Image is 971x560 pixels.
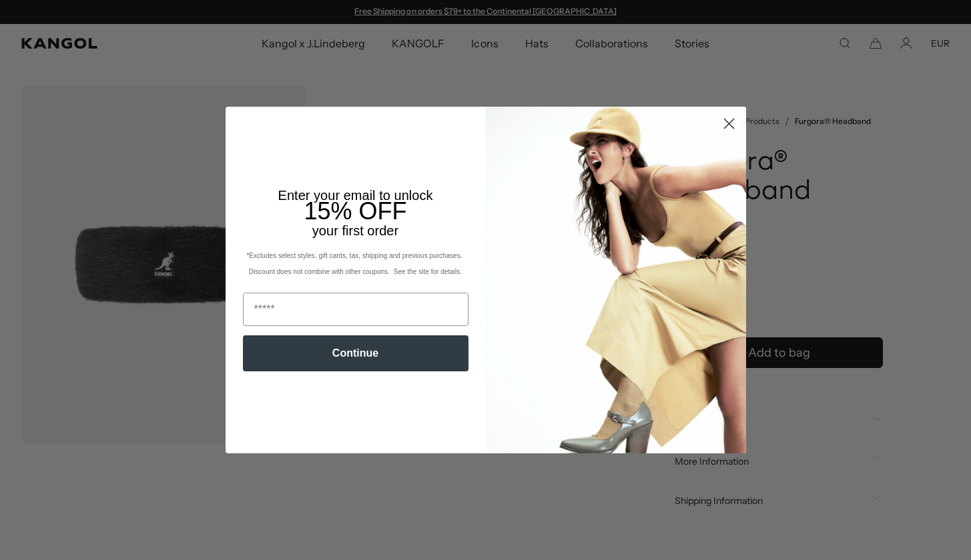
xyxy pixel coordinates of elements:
[243,293,468,326] input: Email
[312,223,398,238] span: your first order
[486,107,746,453] img: 93be19ad-e773-4382-80b9-c9d740c9197f.jpeg
[304,197,406,225] span: 15% OFF
[717,112,741,135] button: Close dialog
[278,188,433,203] span: Enter your email to unlock
[246,252,464,275] span: *Excludes select styles, gift cards, tax, shipping and previous purchases. Discount does not comb...
[243,335,468,371] button: Continue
